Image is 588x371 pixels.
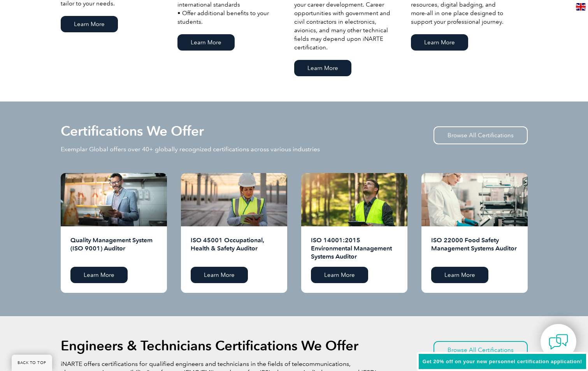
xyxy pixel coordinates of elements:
[423,359,582,364] span: Get 20% off on your new personnel certification application!
[177,34,235,51] a: Learn More
[311,236,398,261] h2: ISO 14001:2015 Environmental Management Systems Auditor
[61,125,204,137] h2: Certifications We Offer
[12,355,52,371] a: BACK TO TOP
[431,267,488,283] a: Learn More
[311,267,368,283] a: Learn More
[61,145,320,154] p: Exemplar Global offers over 40+ globally recognized certifications across various industries
[434,341,528,359] a: Browse All Certifications
[70,236,157,261] h2: Quality Management System (ISO 9001) Auditor
[431,236,518,261] h2: ISO 22000 Food Safety Management Systems Auditor
[411,34,468,51] a: Learn More
[294,60,351,76] a: Learn More
[61,339,358,352] h2: Engineers & Technicians Certifications We Offer
[70,267,128,283] a: Learn More
[61,16,118,32] a: Learn More
[434,126,528,144] a: Browse All Certifications
[576,3,586,10] img: en
[549,332,568,352] img: contact-chat.png
[191,236,277,261] h2: ISO 45001 Occupational, Health & Safety Auditor
[191,267,248,283] a: Learn More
